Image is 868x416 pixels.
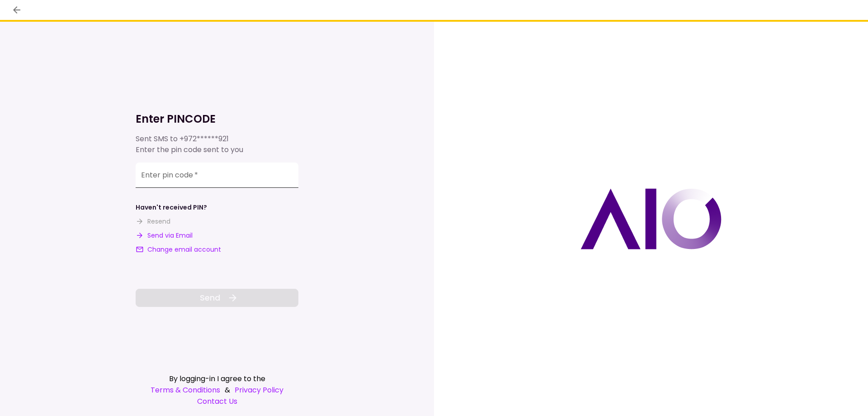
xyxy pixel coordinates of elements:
button: Change email account [136,245,221,254]
div: By logging-in I agree to the [136,373,298,384]
div: & [136,384,298,396]
div: Sent SMS to Enter the pin code sent to you [136,134,298,155]
h1: Enter PINCODE [136,112,298,126]
button: Resend [136,217,170,226]
button: back [9,2,24,18]
a: Contact Us [136,396,298,407]
img: AIO logo [580,188,722,249]
button: Send via Email [136,231,193,240]
div: Haven't received PIN? [136,203,207,212]
a: Privacy Policy [235,384,283,396]
button: Send [136,289,298,307]
span: Send [200,292,220,304]
a: Terms & Conditions [151,384,220,396]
